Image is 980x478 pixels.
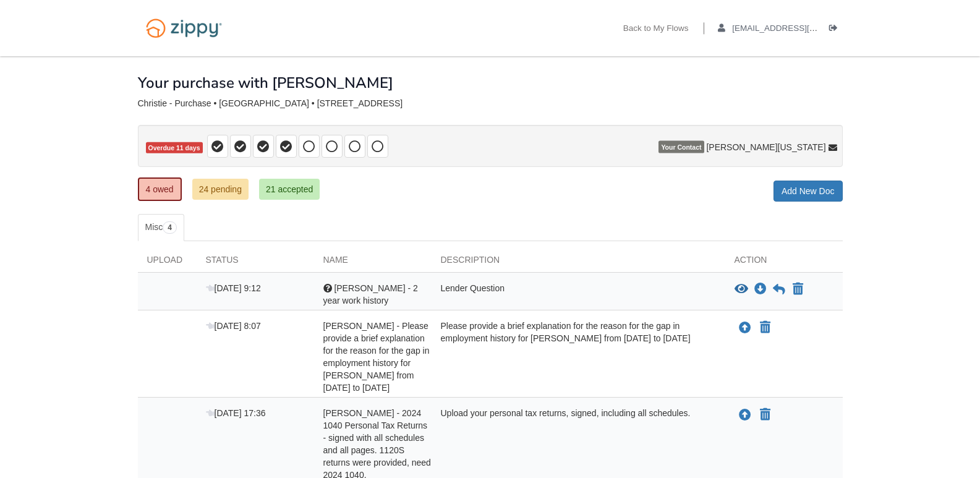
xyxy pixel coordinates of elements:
div: Name [314,254,432,272]
img: Logo [138,12,230,44]
span: 4 [163,221,177,234]
span: Overdue 11 days [146,142,203,154]
div: Lender Question [432,282,725,307]
button: Declare Alissa Christie - Please provide a brief explanation for the reason for the gap in employ... [759,320,772,335]
div: Action [725,254,843,272]
div: Upload [138,254,197,272]
a: 21 accepted [259,179,320,200]
span: drmomma789@aol.com [732,23,874,33]
a: Log out [829,23,843,36]
h1: Your purchase with [PERSON_NAME] [138,75,393,91]
button: View Alissa - 2 year work history [735,283,748,296]
span: [DATE] 9:12 [206,283,261,293]
span: [PERSON_NAME] - Please provide a brief explanation for the reason for the gap in employment histo... [323,321,430,393]
a: 24 pending [192,179,249,200]
span: [PERSON_NAME][US_STATE] [706,141,825,153]
span: [DATE] 8:07 [206,321,261,331]
div: Christie - Purchase • [GEOGRAPHIC_DATA] • [STREET_ADDRESS] [138,98,843,109]
div: Description [432,254,725,272]
a: 4 owed [138,177,182,201]
a: edit profile [718,23,874,36]
a: Back to My Flows [623,23,689,36]
div: Please provide a brief explanation for the reason for the gap in employment history for [PERSON_N... [432,320,725,394]
span: Your Contact [658,141,704,153]
span: [PERSON_NAME] - 2 year work history [323,283,418,305]
button: Upload Linda Vanassche - 2024 1040 Personal Tax Returns - signed with all schedules and all pages... [738,407,752,423]
a: Add New Doc [773,181,843,202]
button: Declare Linda Vanassche - 2024 1040 Personal Tax Returns - signed with all schedules and all page... [759,408,772,422]
span: [DATE] 17:36 [206,408,266,418]
button: Upload Alissa Christie - Please provide a brief explanation for the reason for the gap in employm... [738,320,752,336]
a: Download Alissa - 2 year work history [754,284,767,294]
a: Misc [138,214,184,241]
div: Status [197,254,314,272]
button: Declare Alissa - 2 year work history not applicable [791,282,804,297]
